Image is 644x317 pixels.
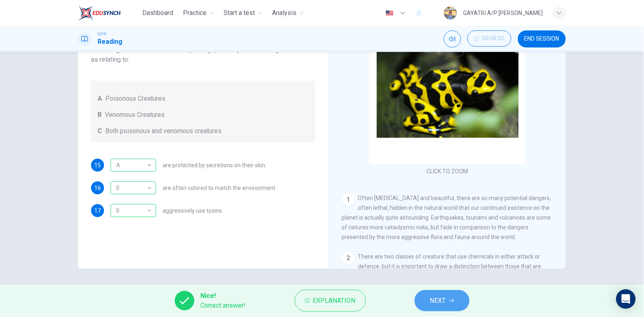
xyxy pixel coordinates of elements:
[342,193,355,206] div: 1
[98,31,106,37] span: CEFR
[444,6,457,19] img: Profile picture
[78,5,139,21] a: EduSynch logo
[94,185,101,191] span: 16
[105,94,165,104] span: Poisonous Creatures
[295,290,366,312] button: Explanation
[111,154,153,177] div: A
[163,162,266,168] span: are protected by secretions on their skin.
[163,208,223,213] span: aggressively use toxins.
[616,289,636,309] div: Open Intercom Messenger
[272,8,297,18] span: Analysis
[105,110,165,120] span: Venomous Creatures
[483,35,505,42] span: 00:08:02
[180,6,218,20] button: Practice
[98,37,122,47] h1: Reading
[415,290,470,311] button: NEXT
[468,30,511,47] button: 00:08:02
[111,199,153,222] div: B
[183,8,207,18] span: Practice
[143,8,174,18] span: Dashboard
[444,30,461,47] div: Mute
[105,126,222,136] span: Both poisonous and venomous creatures
[111,177,153,200] div: B
[313,295,356,306] span: Explanation
[463,8,543,18] div: GAYATRI A/P [PERSON_NAME]
[221,6,266,20] button: Start a test
[342,252,355,265] div: 2
[98,110,102,120] span: B
[524,36,559,42] span: END SESSION
[342,195,551,240] span: Often [MEDICAL_DATA] and beautiful, there are so many potential dangers, often lethal, hidden in ...
[269,6,307,20] button: Analysis
[94,208,101,213] span: 17
[139,6,177,20] button: Dashboard
[518,30,566,47] button: END SESSION
[468,30,511,47] div: Hide
[430,295,446,306] span: NEXT
[98,94,102,104] span: A
[201,291,246,301] span: Nice!
[224,8,255,18] span: Start a test
[98,126,102,136] span: C
[385,10,395,16] img: en
[163,185,276,191] span: are often colored to match the environment.
[78,5,121,21] img: EduSynch logo
[94,162,101,168] span: 15
[201,301,246,311] span: Correct answer!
